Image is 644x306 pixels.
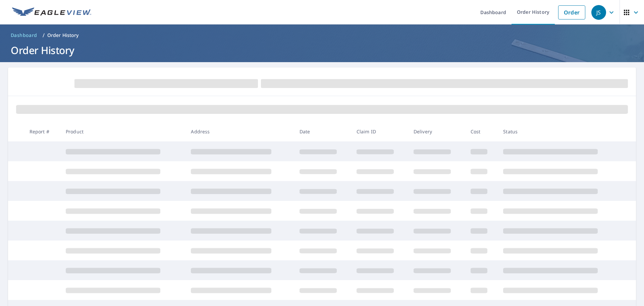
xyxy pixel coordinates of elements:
[47,32,79,39] p: Order History
[351,122,408,141] th: Claim ID
[8,30,636,41] nav: breadcrumb
[24,122,60,141] th: Report #
[558,5,585,19] a: Order
[294,122,351,141] th: Date
[498,122,623,141] th: Status
[408,122,465,141] th: Delivery
[8,43,636,57] h1: Order History
[591,5,606,20] div: JS
[11,32,37,39] span: Dashboard
[8,30,40,41] a: Dashboard
[185,122,294,141] th: Address
[60,122,185,141] th: Product
[465,122,498,141] th: Cost
[43,31,45,39] li: /
[12,7,91,17] img: EV Logo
